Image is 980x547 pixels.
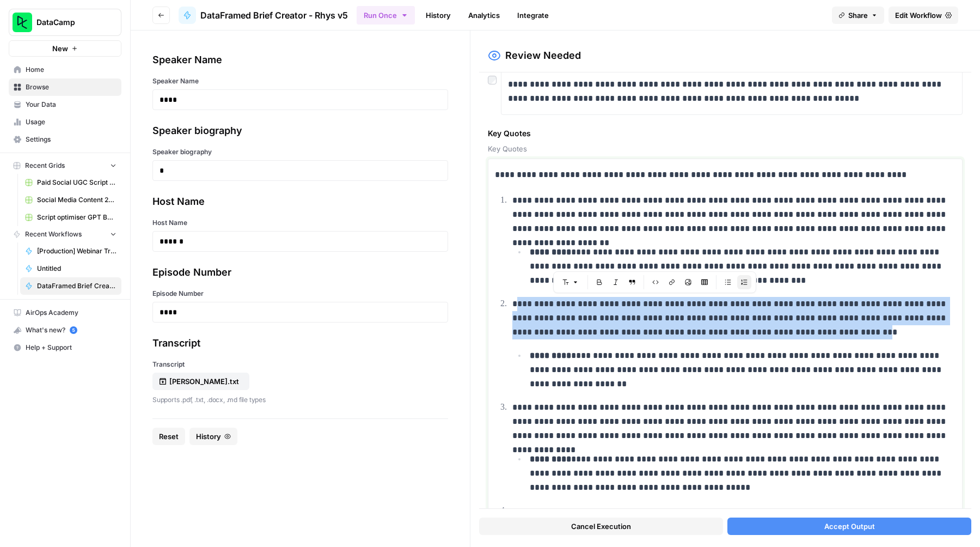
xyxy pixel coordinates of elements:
[25,229,82,239] span: Recent Workflows
[36,17,102,28] span: DataCamp
[511,7,555,24] a: Integrate
[479,518,723,535] button: Cancel Execution
[9,339,121,356] button: Help + Support
[9,226,121,242] button: Recent Workflows
[357,6,415,25] button: Run Once
[462,7,506,24] a: Analytics
[37,281,117,291] span: DataFramed Brief Creator - Rhys v5
[152,52,448,68] div: Speaker Name
[9,40,121,57] button: New
[13,13,32,32] img: DataCamp Logo
[152,265,448,280] div: Episode Number
[52,43,68,54] span: New
[505,48,581,63] h2: Review Needed
[9,322,121,338] div: What's new?
[152,289,448,299] label: Episode Number
[152,147,448,157] label: Speaker biography
[26,343,117,352] span: Help + Support
[200,9,348,22] span: DataFramed Brief Creator - Rhys v5
[72,327,75,333] text: 5
[848,10,868,21] span: Share
[9,157,121,174] button: Recent Grids
[152,218,448,228] label: Host Name
[20,277,121,295] a: DataFramed Brief Creator - Rhys v5
[9,78,121,96] a: Browse
[37,264,117,273] span: Untitled
[26,65,117,75] span: Home
[26,308,117,318] span: AirOps Academy
[189,428,237,445] button: History
[9,9,121,36] button: Workspace: DataCamp
[419,7,457,24] a: History
[9,304,121,321] a: AirOps Academy
[9,321,121,339] button: What's new? 5
[20,242,121,260] a: [Production] Webinar Transcription and Summary ([PERSON_NAME])
[152,373,249,390] button: [PERSON_NAME].txt
[152,428,185,445] button: Reset
[37,246,117,256] span: [Production] Webinar Transcription and Summary ([PERSON_NAME])
[20,260,121,277] a: Untitled
[37,195,117,205] span: Social Media Content 2025
[824,521,875,532] span: Accept Output
[152,394,448,405] p: Supports .pdf, .txt, .docx, .md file types
[832,7,884,24] button: Share
[571,521,631,532] span: Cancel Execution
[152,123,448,138] div: Speaker biography
[70,326,77,334] a: 5
[9,61,121,78] a: Home
[152,194,448,209] div: Host Name
[37,212,117,222] span: Script optimiser GPT Build V2 Grid
[20,209,121,226] a: Script optimiser GPT Build V2 Grid
[26,117,117,127] span: Usage
[169,376,239,387] p: [PERSON_NAME].txt
[488,143,963,154] span: Key Quotes
[179,7,348,24] a: DataFramed Brief Creator - Rhys v5
[9,96,121,113] a: Your Data
[37,178,117,187] span: Paid Social UGC Script Optimisation Grid
[727,518,971,535] button: Accept Output
[488,128,963,139] span: Key Quotes
[20,191,121,209] a: Social Media Content 2025
[895,10,942,21] span: Edit Workflow
[196,431,221,442] span: History
[26,100,117,110] span: Your Data
[9,113,121,131] a: Usage
[152,360,448,369] label: Transcript
[25,161,65,171] span: Recent Grids
[26,135,117,144] span: Settings
[152,336,448,351] div: Transcript
[26,82,117,92] span: Browse
[20,174,121,191] a: Paid Social UGC Script Optimisation Grid
[9,131,121,148] a: Settings
[159,431,179,442] span: Reset
[889,7,958,24] a: Edit Workflow
[152,76,448,86] label: Speaker Name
